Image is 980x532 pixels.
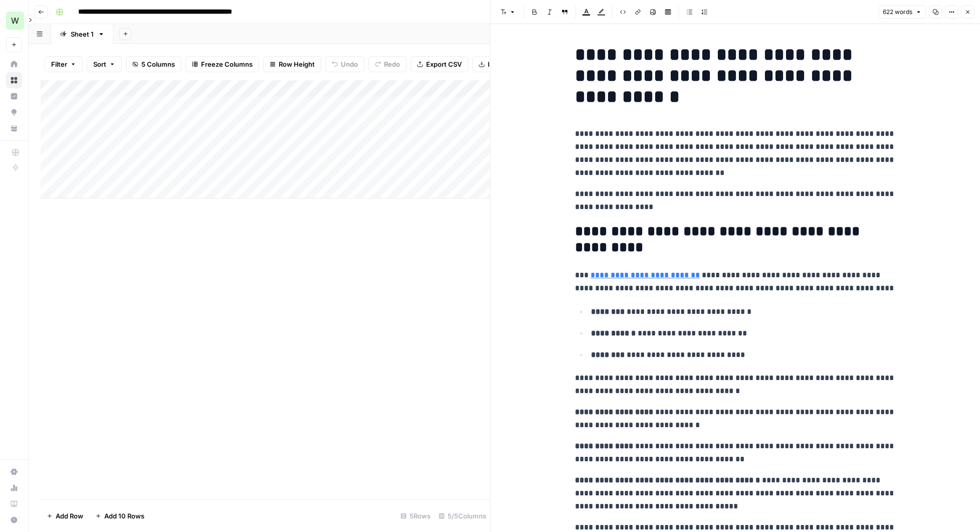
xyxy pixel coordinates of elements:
a: Opportunities [6,104,22,120]
span: Freeze Columns [201,59,253,69]
span: Sort [93,59,106,69]
span: Redo [384,59,400,69]
span: W [11,15,19,27]
span: Add Row [56,511,83,521]
span: Undo [341,59,358,69]
a: Sheet 1 [51,24,113,44]
button: Add 10 Rows [89,508,150,524]
button: Sort [87,56,122,72]
div: Sheet 1 [71,29,94,39]
span: Filter [51,59,67,69]
button: Freeze Columns [185,56,259,72]
a: Insights [6,88,22,104]
button: Export CSV [411,56,468,72]
span: Export CSV [426,59,462,69]
span: 622 words [883,8,912,17]
a: Learning Hub [6,496,22,512]
button: Import CSV [472,56,530,72]
a: Settings [6,464,22,480]
div: 5/5 Columns [435,508,490,524]
a: Your Data [6,120,22,136]
a: Browse [6,72,22,88]
a: Home [6,56,22,72]
button: 5 Columns [126,56,181,72]
div: 5 Rows [397,508,435,524]
button: 622 words [878,6,926,19]
span: Add 10 Rows [104,511,144,521]
button: Row Height [263,56,321,72]
button: Redo [368,56,407,72]
a: Usage [6,480,22,496]
button: Add Row [41,508,89,524]
button: Undo [325,56,364,72]
button: Help + Support [6,512,22,528]
span: Row Height [279,59,315,69]
button: Workspace: Workspace1 [6,8,22,33]
span: 5 Columns [141,59,175,69]
button: Filter [45,56,83,72]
